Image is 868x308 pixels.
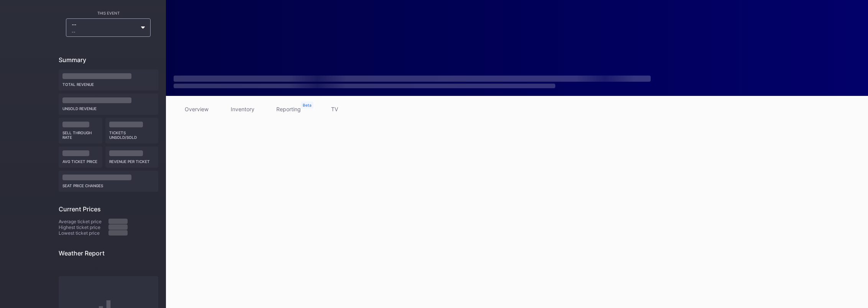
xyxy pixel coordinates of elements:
div: This Event [59,11,158,15]
div: Revenue per ticket [109,156,154,164]
div: Current Prices [59,205,158,213]
a: inventory [220,104,266,115]
div: Weather Report [59,249,158,257]
div: Lowest ticket price [59,230,108,236]
div: -- [72,30,138,34]
a: reporting [266,104,312,115]
div: Highest ticket price [59,224,108,230]
div: -- [72,21,138,34]
div: Total Revenue [62,79,154,87]
div: seat price changes [62,180,154,188]
div: Tickets Unsold/Sold [109,127,154,140]
div: Average ticket price [59,219,108,224]
div: Unsold Revenue [62,103,154,111]
div: Avg ticket price [62,156,99,164]
a: overview [174,104,220,115]
div: Sell Through Rate [62,127,99,140]
div: Summary [59,56,158,64]
a: TV [312,104,358,115]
